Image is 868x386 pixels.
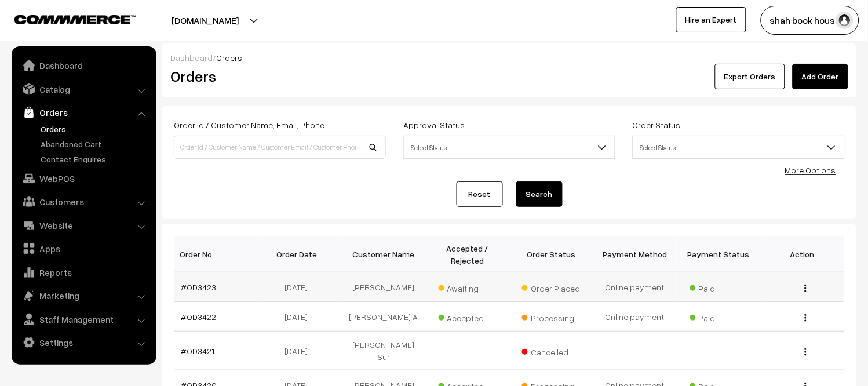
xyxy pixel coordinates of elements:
span: Awaiting [439,279,497,294]
label: Order Status [633,119,681,131]
span: Paid [690,279,748,294]
a: Orders [38,123,152,135]
button: shah book hous… [761,6,859,35]
a: Add Order [793,64,848,89]
a: Catalog [14,79,152,100]
span: Order Placed [522,279,580,294]
th: Customer Name [342,236,426,272]
td: [PERSON_NAME] A [342,302,426,332]
td: - [425,332,509,370]
td: [DATE] [258,272,342,302]
span: Select Status [404,137,615,158]
span: Cancelled [522,343,580,358]
button: [DOMAIN_NAME] [131,6,279,35]
button: Search [516,181,563,207]
th: Payment Method [593,236,677,272]
th: Order No [174,236,258,272]
a: Reports [14,262,152,283]
span: Select Status [633,136,845,159]
h2: Orders [170,67,385,85]
input: Order Id / Customer Name / Customer Email / Customer Phone [174,136,386,159]
a: #OD3421 [181,346,215,356]
button: Export Orders [715,64,785,89]
a: Customers [14,191,152,212]
a: COMMMERCE [14,12,116,26]
a: More Options [785,165,836,175]
label: Order Id / Customer Name, Email, Phone [174,119,324,131]
th: Payment Status [677,236,761,272]
a: Contact Enquires [38,153,152,165]
th: Action [761,236,845,272]
a: WebPOS [14,168,152,189]
a: Reset [457,181,503,207]
span: Paid [690,309,748,324]
a: Settings [14,332,152,353]
a: Staff Management [14,309,152,330]
a: Marketing [14,285,152,306]
a: #OD3422 [181,312,217,322]
th: Order Date [258,236,342,272]
span: Select Status [633,137,844,158]
a: #OD3423 [181,282,217,292]
span: Processing [522,309,580,324]
a: Dashboard [170,53,213,63]
a: Website [14,215,152,236]
a: Apps [14,238,152,259]
a: Dashboard [14,55,152,76]
td: Online payment [593,302,677,332]
img: Menu [805,314,807,322]
img: Menu [805,285,807,292]
td: [DATE] [258,332,342,370]
td: Online payment [593,272,677,302]
a: Orders [14,102,152,123]
td: - [677,332,761,370]
img: user [836,12,854,29]
label: Approval Status [403,119,465,131]
img: Menu [805,348,807,356]
a: Hire an Expert [676,7,746,32]
th: Order Status [509,236,593,272]
span: Select Status [403,136,615,159]
div: / [170,52,848,64]
span: Orders [216,53,242,63]
img: COMMMERCE [14,15,136,24]
td: [PERSON_NAME] Sur [342,332,426,370]
td: [DATE] [258,302,342,332]
td: [PERSON_NAME] [342,272,426,302]
span: Accepted [439,309,497,324]
th: Accepted / Rejected [425,236,509,272]
a: Abandoned Cart [38,138,152,150]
